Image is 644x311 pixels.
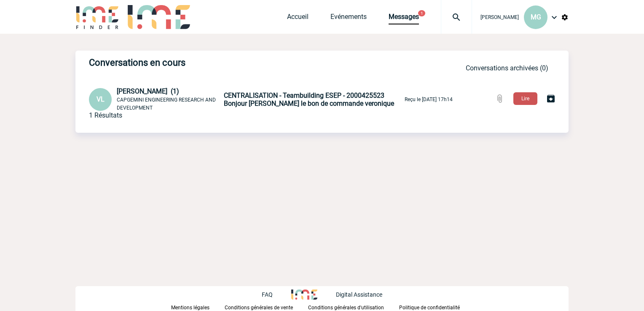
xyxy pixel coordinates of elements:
[287,13,309,24] a: Accueil
[224,99,394,107] span: Bonjour [PERSON_NAME] le bon de commande veronique
[399,305,460,311] p: Politique de confidentialité
[399,303,473,311] a: Politique de confidentialité
[262,290,291,298] a: FAQ
[308,303,399,311] a: Conditions générales d'utilisation
[89,111,122,119] div: 1 Résultats
[97,95,105,103] span: VL
[546,94,556,104] img: Archiver la conversation
[308,305,384,311] p: Conditions générales d'utilisation
[418,10,425,16] button: 1
[225,303,308,311] a: Conditions générales de vente
[117,97,216,111] span: CAPGEMINI ENGINEERING RESEARCH AND DEVELOPMENT
[75,5,119,29] img: IME-Finder
[117,87,179,95] span: [PERSON_NAME] (1)
[262,291,273,298] p: FAQ
[405,97,453,102] p: Reçu le [DATE] 17h14
[480,14,519,20] span: [PERSON_NAME]
[291,290,317,300] img: http://www.idealmeetingsevents.fr/
[336,291,382,298] p: Digital Assistance
[89,95,453,103] a: VL [PERSON_NAME] (1) CAPGEMINI ENGINEERING RESEARCH AND DEVELOPMENT CENTRALISATION - Teambuilding...
[89,57,342,68] h3: Conversations en cours
[89,87,222,111] div: Conversation privée : Client - Agence
[531,13,541,21] span: MG
[330,13,367,24] a: Evénements
[224,91,384,99] span: CENTRALISATION - Teambuilding ESEP - 2000425523
[171,303,225,311] a: Mentions légales
[466,64,548,72] a: Conversations archivées (0)
[389,13,419,24] a: Messages
[171,305,209,311] p: Mentions légales
[507,94,546,102] a: Lire
[513,92,537,105] button: Lire
[225,305,293,311] p: Conditions générales de vente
